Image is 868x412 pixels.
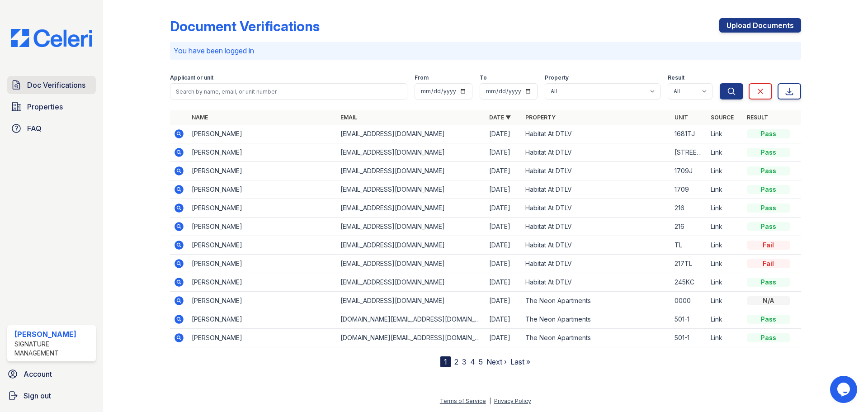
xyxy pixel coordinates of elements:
[486,273,522,292] td: [DATE]
[174,45,797,56] p: You have been logged in
[337,180,486,199] td: [EMAIL_ADDRESS][DOMAIN_NAME]
[337,162,486,180] td: [EMAIL_ADDRESS][DOMAIN_NAME]
[340,114,357,121] a: Email
[747,129,790,138] div: Pass
[188,236,337,255] td: [PERSON_NAME]
[747,315,790,324] div: Pass
[747,185,790,194] div: Pass
[337,236,486,255] td: [EMAIL_ADDRESS][DOMAIN_NAME]
[671,143,707,162] td: [STREET_ADDRESS][PERSON_NAME]
[522,162,670,180] td: Habitat At DTLV
[707,273,743,292] td: Link
[486,162,522,180] td: [DATE]
[671,125,707,143] td: 1681TJ
[671,199,707,218] td: 216
[747,114,768,121] a: Result
[470,357,475,366] a: 4
[747,296,790,305] div: N/A
[522,143,670,162] td: Habitat At DTLV
[188,143,337,162] td: [PERSON_NAME]
[337,292,486,310] td: [EMAIL_ADDRESS][DOMAIN_NAME]
[671,310,707,329] td: 501-1
[188,273,337,292] td: [PERSON_NAME]
[545,74,569,81] label: Property
[486,125,522,143] td: [DATE]
[747,278,790,287] div: Pass
[7,76,96,94] a: Doc Verifications
[188,125,337,143] td: [PERSON_NAME]
[486,357,507,366] a: Next ›
[7,119,96,137] a: FAQ
[522,199,670,218] td: Habitat At DTLV
[747,148,790,157] div: Pass
[707,125,743,143] td: Link
[830,376,859,403] iframe: chat widget
[4,387,99,405] a: Sign out
[522,218,670,236] td: Habitat At DTLV
[707,310,743,329] td: Link
[486,236,522,255] td: [DATE]
[525,114,556,121] a: Property
[671,329,707,347] td: 501-1
[707,218,743,236] td: Link
[671,236,707,255] td: TL
[188,162,337,180] td: [PERSON_NAME]
[337,143,486,162] td: [EMAIL_ADDRESS][DOMAIN_NAME]
[188,292,337,310] td: [PERSON_NAME]
[337,329,486,347] td: [DOMAIN_NAME][EMAIL_ADDRESS][DOMAIN_NAME]
[671,273,707,292] td: 245KC
[27,101,63,112] span: Properties
[337,255,486,273] td: [EMAIL_ADDRESS][DOMAIN_NAME]
[170,18,320,34] div: Document Verifications
[671,255,707,273] td: 217TL
[170,83,407,99] input: Search by name, email, or unit number
[522,329,670,347] td: The Neon Apartments
[707,236,743,255] td: Link
[707,180,743,199] td: Link
[188,310,337,329] td: [PERSON_NAME]
[747,241,790,250] div: Fail
[188,199,337,218] td: [PERSON_NAME]
[188,180,337,199] td: [PERSON_NAME]
[337,199,486,218] td: [EMAIL_ADDRESS][DOMAIN_NAME]
[707,199,743,218] td: Link
[337,273,486,292] td: [EMAIL_ADDRESS][DOMAIN_NAME]
[711,114,734,121] a: Source
[486,180,522,199] td: [DATE]
[522,236,670,255] td: Habitat At DTLV
[522,273,670,292] td: Habitat At DTLV
[747,222,790,231] div: Pass
[188,255,337,273] td: [PERSON_NAME]
[188,329,337,347] td: [PERSON_NAME]
[454,357,458,366] a: 2
[337,310,486,329] td: [DOMAIN_NAME][EMAIL_ADDRESS][DOMAIN_NAME]
[24,369,52,379] span: Account
[4,365,99,383] a: Account
[486,329,522,347] td: [DATE]
[671,162,707,180] td: 1709J
[440,398,486,404] a: Terms of Service
[489,114,511,121] a: Date ▼
[337,218,486,236] td: [EMAIL_ADDRESS][DOMAIN_NAME]
[522,180,670,199] td: Habitat At DTLV
[707,162,743,180] td: Link
[668,74,684,81] label: Result
[170,74,213,81] label: Applicant or unit
[522,125,670,143] td: Habitat At DTLV
[522,255,670,273] td: Habitat At DTLV
[747,166,790,175] div: Pass
[14,340,92,358] div: Signature Management
[7,98,96,116] a: Properties
[671,292,707,310] td: 0000
[522,292,670,310] td: The Neon Apartments
[486,292,522,310] td: [DATE]
[188,218,337,236] td: [PERSON_NAME]
[415,74,429,81] label: From
[707,143,743,162] td: Link
[707,255,743,273] td: Link
[719,18,801,33] a: Upload Documents
[489,398,491,404] div: |
[747,259,790,268] div: Fail
[4,29,99,47] img: CE_Logo_Blue-a8612792a0a2168367f1c8372b55b34899dd931a85d93a1a3d3e32e68fde9ad4.png
[671,218,707,236] td: 216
